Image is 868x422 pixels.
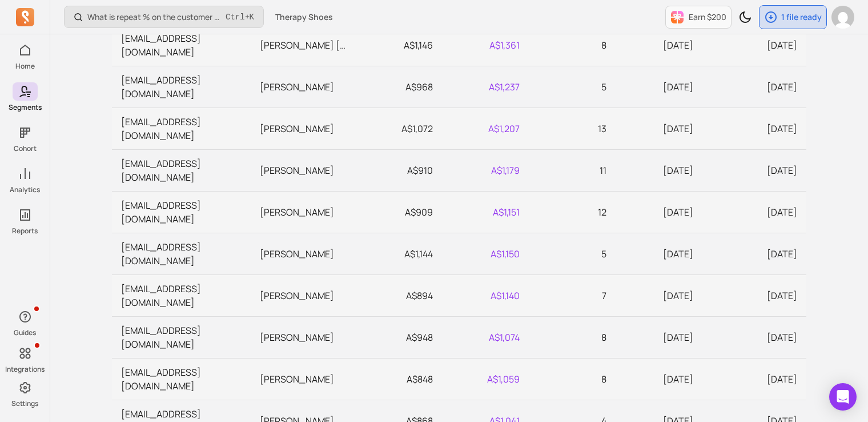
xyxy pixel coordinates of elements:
div: Open Intercom Messenger [829,383,857,411]
p: [PERSON_NAME] [PERSON_NAME] [260,38,345,52]
p: [DATE] [712,205,797,219]
span: Therapy Shoes [275,11,333,23]
p: Integrations [5,365,45,374]
p: [DATE] [625,331,693,344]
p: Reports [12,226,38,236]
td: 12 [529,191,616,233]
td: A$909 [355,191,442,233]
td: 7 [529,274,616,316]
td: [EMAIL_ADDRESS][DOMAIN_NAME] [112,358,251,400]
td: A$1,144 [355,233,442,274]
td: A$1,072 [355,108,442,149]
p: [PERSON_NAME] [260,331,345,344]
p: [DATE] [625,289,693,302]
p: Guides [14,328,36,337]
p: [DATE] [712,247,797,261]
kbd: Ctrl [226,11,245,23]
td: [EMAIL_ADDRESS][DOMAIN_NAME] [112,66,251,108]
p: [DATE] [712,122,797,136]
td: 13 [529,108,616,149]
td: A$968 [355,66,442,108]
p: [PERSON_NAME] [260,372,345,386]
td: A$1,146 [355,24,442,66]
td: A$1,074 [442,316,529,358]
td: 8 [529,316,616,358]
td: [EMAIL_ADDRESS][DOMAIN_NAME] [112,316,251,358]
td: A$1,179 [442,149,529,191]
td: A$848 [355,358,442,400]
td: [EMAIL_ADDRESS][DOMAIN_NAME] [112,233,251,274]
button: Guides [13,305,38,340]
p: [DATE] [712,372,797,386]
td: [EMAIL_ADDRESS][DOMAIN_NAME] [112,24,251,66]
td: A$1,059 [442,358,529,400]
td: 11 [529,149,616,191]
p: [DATE] [712,164,797,177]
td: [EMAIL_ADDRESS][DOMAIN_NAME] [112,191,251,233]
img: avatar [831,6,854,29]
p: [DATE] [712,38,797,52]
p: What is repeat % on the customer cohort page? How is it defined? [87,11,221,23]
p: [PERSON_NAME] [260,122,345,136]
p: [DATE] [625,38,693,52]
p: Earn $200 [689,11,726,23]
td: A$948 [355,316,442,358]
td: A$1,140 [442,274,529,316]
p: [DATE] [625,205,693,219]
p: [PERSON_NAME] [260,164,345,177]
td: A$910 [355,149,442,191]
p: [PERSON_NAME] [260,205,345,219]
td: 5 [529,233,616,274]
p: [DATE] [712,80,797,94]
td: 8 [529,358,616,400]
td: A$894 [355,274,442,316]
kbd: K [250,13,254,22]
td: A$1,237 [442,66,529,108]
p: [DATE] [625,247,693,261]
button: Toggle dark mode [734,6,757,29]
p: [DATE] [625,164,693,177]
p: [DATE] [712,331,797,344]
td: [EMAIL_ADDRESS][DOMAIN_NAME] [112,108,251,149]
p: Home [15,62,35,71]
td: A$1,150 [442,233,529,274]
button: Earn $200 [665,6,732,29]
p: [DATE] [712,289,797,302]
p: [DATE] [625,122,693,136]
td: A$1,207 [442,108,529,149]
td: 5 [529,66,616,108]
span: + [226,11,254,23]
button: 1 file ready [759,5,827,29]
p: Analytics [10,185,40,194]
td: [EMAIL_ADDRESS][DOMAIN_NAME] [112,274,251,316]
p: [DATE] [625,80,693,94]
td: A$1,361 [442,24,529,66]
p: Segments [9,103,42,112]
p: [PERSON_NAME] [260,80,345,94]
p: Cohort [14,144,37,153]
p: [DATE] [625,372,693,386]
button: What is repeat % on the customer cohort page? How is it defined?Ctrl+K [64,6,264,28]
p: [PERSON_NAME] [260,289,345,302]
button: Therapy Shoes [268,7,340,27]
td: [EMAIL_ADDRESS][DOMAIN_NAME] [112,149,251,191]
p: 1 file ready [781,11,822,23]
td: A$1,151 [442,191,529,233]
td: 8 [529,24,616,66]
p: Settings [11,399,38,408]
p: [PERSON_NAME] [260,247,345,261]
